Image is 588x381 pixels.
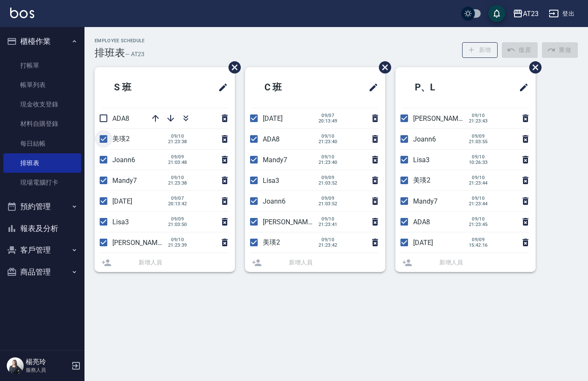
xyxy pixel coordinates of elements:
[469,133,488,139] span: 09/09
[168,175,187,180] span: 09/10
[3,218,81,239] button: 報表及分析
[168,154,187,160] span: 09/09
[263,238,280,246] span: 美瑛2
[213,77,228,98] span: 修改班表的標題
[95,38,145,44] h2: Employee Schedule
[413,197,438,205] span: Mandy7
[112,197,132,205] span: [DATE]
[7,357,24,374] img: Person
[263,135,280,143] span: ADA8
[318,216,338,222] span: 09/10
[112,135,130,143] span: 美瑛2
[168,242,187,248] span: 21:23:39
[168,222,187,227] span: 21:03:50
[252,72,329,103] h2: C 班
[469,196,488,201] span: 09/10
[318,196,338,201] span: 09/09
[318,154,338,160] span: 09/10
[469,242,488,248] span: 15:42:16
[112,177,137,185] span: Mandy7
[469,118,488,124] span: 21:23:43
[318,118,338,124] span: 20:13:49
[469,175,488,180] span: 09/10
[3,56,81,75] a: 打帳單
[3,75,81,95] a: 帳單列表
[469,154,488,160] span: 09/10
[263,218,321,226] span: [PERSON_NAME]19
[26,358,69,366] h5: 楊亮玲
[469,201,488,207] span: 21:23:44
[318,133,338,139] span: 09/10
[488,5,505,22] button: save
[222,55,242,80] span: 刪除班表
[318,175,338,180] span: 09/09
[413,135,436,143] span: Joann6
[112,239,171,247] span: [PERSON_NAME]19
[3,239,81,261] button: 客戶管理
[373,55,392,80] span: 刪除班表
[168,201,187,207] span: 20:13:42
[402,72,481,103] h2: P、L
[10,8,34,18] img: Logo
[523,55,543,80] span: 刪除班表
[318,201,338,207] span: 21:03:52
[469,180,488,186] span: 21:23:44
[168,133,187,139] span: 09/10
[363,77,378,98] span: 修改班表的標題
[101,72,178,103] h2: S 班
[469,160,488,165] span: 10:26:33
[413,114,471,122] span: [PERSON_NAME]19
[3,261,81,283] button: 商品管理
[26,366,69,374] p: 服務人員
[168,216,187,222] span: 09/09
[318,180,338,186] span: 21:03:52
[3,134,81,153] a: 每日結帳
[95,47,125,59] h3: 排班表
[263,156,287,164] span: Mandy7
[469,113,488,118] span: 09/10
[318,139,338,144] span: 21:23:40
[469,216,488,222] span: 09/10
[168,180,187,186] span: 21:23:38
[523,8,539,19] div: AT23
[3,153,81,173] a: 排班表
[545,6,578,22] button: 登出
[168,196,187,201] span: 09/07
[3,95,81,114] a: 現金收支登錄
[125,50,144,59] h6: — AT23
[3,114,81,133] a: 材料自購登錄
[413,239,433,247] span: [DATE]
[469,139,488,144] span: 21:03:55
[318,237,338,242] span: 09/10
[509,5,542,22] button: AT23
[3,196,81,218] button: 預約管理
[469,222,488,227] span: 21:23:45
[168,139,187,144] span: 21:23:38
[263,114,283,122] span: [DATE]
[318,222,338,227] span: 21:23:41
[413,218,430,226] span: ADA8
[3,30,81,52] button: 櫃檯作業
[112,218,129,226] span: Lisa3
[3,173,81,192] a: 現場電腦打卡
[514,77,529,98] span: 修改班表的標題
[168,160,187,165] span: 21:03:48
[263,197,286,205] span: Joann6
[318,113,338,118] span: 09/07
[168,237,187,242] span: 09/10
[318,242,338,248] span: 21:23:42
[318,160,338,165] span: 21:23:40
[263,177,279,185] span: Lisa3
[112,156,135,164] span: Joann6
[413,176,430,184] span: 美瑛2
[469,237,488,242] span: 09/09
[112,114,129,122] span: ADA8
[413,156,430,164] span: Lisa3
